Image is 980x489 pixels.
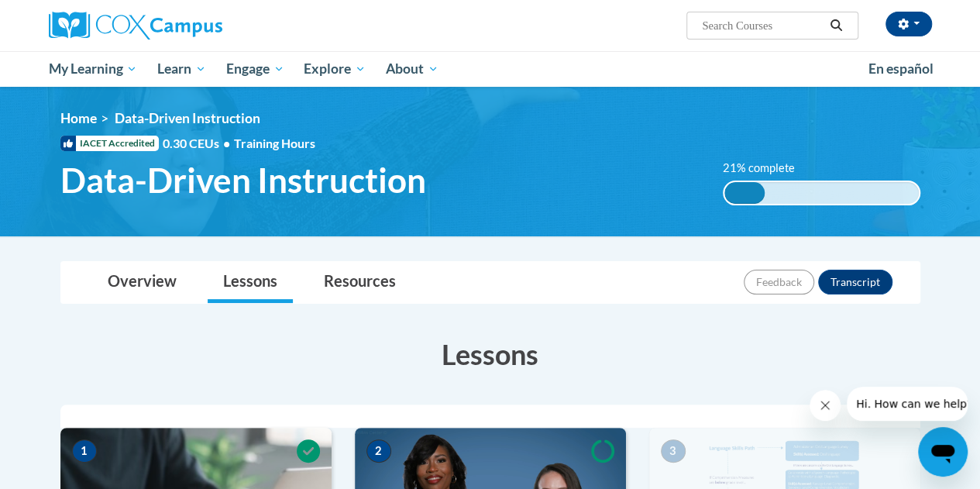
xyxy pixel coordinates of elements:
iframe: Button to launch messaging window [918,427,968,477]
span: • [223,136,230,150]
a: Explore [294,51,376,87]
span: My Learning [48,60,137,78]
span: 0.30 CEUs [163,135,234,152]
span: 1 [72,439,97,463]
a: My Learning [39,51,148,87]
span: Explore [304,60,366,78]
button: Feedback [744,270,814,294]
iframe: Message from company [847,387,968,421]
div: Main menu [37,51,944,87]
button: Transcript [818,270,892,294]
img: Cox Campus [49,12,222,40]
a: Overview [92,262,192,303]
h3: Lessons [60,335,920,374]
a: Learn [147,51,216,87]
a: Lessons [208,262,293,303]
span: Engage [226,60,284,78]
span: Data-Driven Instruction [60,160,426,201]
button: Search [824,16,848,35]
span: Data-Driven Instruction [115,110,260,126]
span: 3 [661,439,686,463]
button: Account Settings [885,12,932,36]
a: Home [60,110,97,126]
input: Search Courses [700,16,824,35]
span: IACET Accredited [60,136,159,151]
span: About [386,60,438,78]
a: En español [858,53,944,85]
span: Training Hours [234,136,315,150]
label: 21% complete [723,160,812,177]
a: Engage [216,51,294,87]
a: Cox Campus [49,12,328,40]
span: Learn [157,60,206,78]
span: En español [868,60,934,77]
span: Hi. How can we help? [9,11,126,23]
a: About [376,51,449,87]
iframe: Close message [810,390,841,421]
span: 2 [366,439,391,463]
div: 21% complete [724,182,765,204]
a: Resources [308,262,411,303]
